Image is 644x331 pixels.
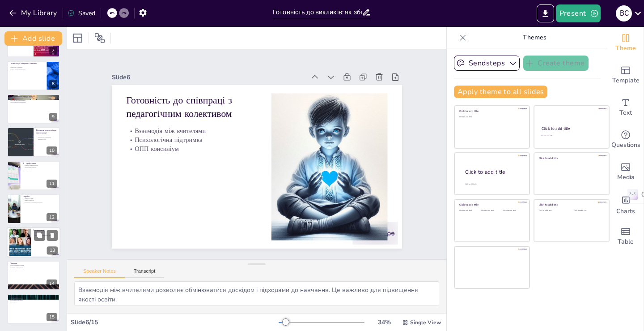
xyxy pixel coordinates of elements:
[10,262,57,265] p: Підсумки
[68,9,95,17] div: Saved
[10,268,57,270] p: План для покращення
[10,296,57,298] p: Завершення
[10,70,44,72] p: Сайти як інструмент
[454,86,547,98] button: Apply theme to all slides
[459,210,479,212] div: Click to add text
[470,27,599,48] p: Themes
[7,61,60,90] div: 8
[94,33,105,43] span: Position
[34,234,58,236] p: Зосередження на слабких місцях
[7,161,60,190] div: 11
[136,96,263,145] p: Психологічна підтримка
[10,66,44,68] p: Взаємодія з батьками
[10,101,57,103] p: Корекційний інструментарій
[143,56,275,122] p: Готовність до співпраці з педагогічним колективом
[7,261,60,290] div: 14
[542,126,601,131] div: Click to add title
[36,135,57,137] p: Техніки саморегуляції
[608,59,644,91] div: Add ready made slides
[7,294,60,323] div: 15
[23,201,57,203] p: Визначення напрямків покращення
[47,279,57,288] div: 14
[138,87,265,136] p: Взаємодія між вчителями
[616,4,632,22] button: В С
[74,268,125,278] button: Speaker Notes
[49,47,57,55] div: 7
[23,198,57,200] p: Підрахунок балів
[616,206,635,216] span: Charts
[541,135,601,137] div: Click to add text
[539,156,603,160] div: Click to add title
[47,213,57,221] div: 12
[49,113,57,121] div: 9
[481,210,501,212] div: Click to add text
[47,313,57,321] div: 15
[47,230,58,241] button: Delete Slide
[10,95,57,98] p: Налаштованість знарядь праці
[125,268,165,278] button: Transcript
[34,230,45,241] button: Duplicate Slide
[410,319,441,326] span: Single View
[615,43,636,53] span: Theme
[23,162,57,165] p: Я – професіонал
[465,183,521,185] div: Click to add body
[10,300,57,301] p: Підтримка один одного
[10,298,57,300] p: Запитання та відповіді
[36,129,57,134] p: Володіння психотехніками саморегуляції
[47,180,57,188] div: 11
[10,68,44,70] p: Групи емоційної підтримки
[539,210,567,212] div: Click to add text
[141,32,328,100] div: Slide 6
[7,127,60,157] div: 10
[7,94,60,124] div: 9
[539,203,603,206] div: Click to add title
[36,138,57,140] p: Зниження стресу
[608,27,644,59] div: Change the overall theme
[616,5,632,21] div: В С
[34,232,58,234] p: Кроки для покращення
[74,281,439,306] textarea: Взаємодія між вчителями дозволяє обмінюватися досвідом і підходами до навчання. Це важливо для пі...
[574,210,602,212] div: Click to add text
[619,108,632,118] span: Text
[618,237,634,247] span: Table
[608,188,644,220] div: Add charts and graphs
[10,266,57,268] p: Спільне визначення дій
[49,80,57,88] div: 8
[459,116,523,118] div: Click to add text
[454,56,520,71] button: Sendsteps
[373,318,395,327] div: 34 %
[7,227,60,258] div: 13
[617,172,635,182] span: Media
[47,146,57,155] div: 10
[537,4,554,22] button: Export to PowerPoint
[273,6,362,19] input: Insert title
[4,31,62,46] button: Add slide
[10,98,57,100] p: Наявність інструментів
[611,140,640,150] span: Questions
[608,156,644,188] div: Add images, graphics, shapes or video
[10,265,57,267] p: Обговорення результатів
[23,200,57,202] p: Оцінка готовності
[23,195,57,198] p: Обробка
[36,137,57,138] p: Психологічне відновлення
[7,6,61,20] button: My Library
[34,231,58,233] p: Рівні готовності
[47,246,58,254] div: 13
[608,124,644,156] div: Get real-time input from your audience
[465,168,522,176] div: Click to add title
[459,203,523,206] div: Click to add title
[71,318,279,327] div: Slide 6 / 15
[503,210,523,212] div: Click to add text
[459,109,523,113] div: Click to add title
[523,56,589,71] button: Create theme
[612,76,640,86] span: Template
[23,168,57,170] p: Успіх учнів
[10,62,44,65] p: Готовність до співпраці з батьками
[34,228,58,231] p: Інтерпретація
[71,31,85,45] div: Layout
[608,91,644,124] div: Add text boxes
[10,301,57,303] p: Завершення
[23,166,57,168] p: Професійний розвиток
[10,99,57,101] p: Науково-методичний підхід
[23,164,57,166] p: Розвиток компетентностей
